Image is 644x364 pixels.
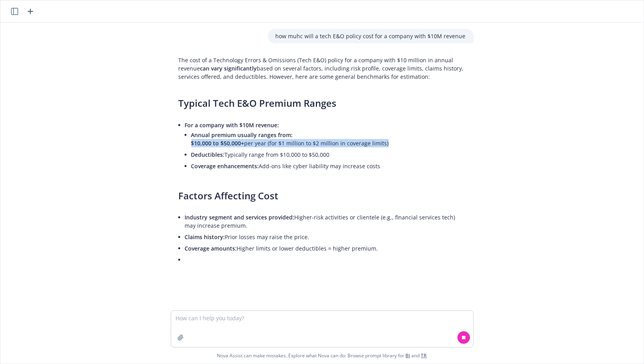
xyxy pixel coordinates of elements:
[185,212,466,231] li: Higher-risk activities or clientele (e.g., financial services tech) may increase premium.
[276,32,466,40] p: how muhc will a tech E&O policy cost for a company with $10M revenue
[191,162,259,170] span: Coverage enhancements:
[191,149,466,160] li: Typically range from $10,000 to $50,000
[179,97,466,110] h3: Typical Tech E&O Premium Ranges
[191,131,293,139] span: Annual premium usually ranges from:
[406,352,411,359] a: BI
[185,214,295,221] span: Industry segment and services provided:
[185,121,279,129] span: For a company with $10M revenue:
[191,151,225,158] span: Deductibles:
[191,129,466,149] li: per year (for $1 million to $2 million in coverage limits)
[185,243,466,254] li: Higher limits or lower deductibles = higher premium.
[185,245,237,252] span: Coverage amounts:
[191,160,466,172] li: Add-ons like cyber liability may increase costs
[185,233,225,241] span: Claims history:
[179,189,466,202] h3: Factors Affecting Cost
[200,65,257,72] span: can vary significantly
[185,231,466,243] li: Prior losses may raise the price.
[191,139,245,147] span: $10,000 to $50,000+
[421,352,427,359] a: TR
[179,56,466,81] p: The cost of a Technology Errors & Omissions (Tech E&O) policy for a company with $10 million in a...
[4,347,640,364] span: Nova Assist can make mistakes. Explore what Nova can do: Browse prompt library for and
